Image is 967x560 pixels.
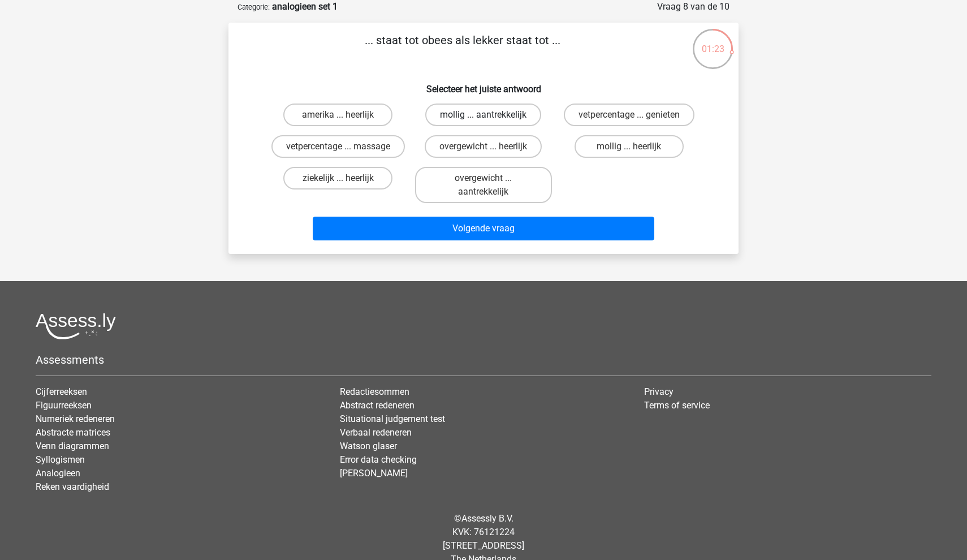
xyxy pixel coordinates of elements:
a: Verbaal redeneren [340,427,412,438]
small: Categorie: [238,3,270,11]
a: Cijferreeksen [36,386,87,397]
a: Terms of service [644,400,710,411]
div: 01:23 [692,28,734,56]
label: overgewicht ... heerlijk [425,135,542,158]
a: Abstract redeneren [340,400,415,411]
label: amerika ... heerlijk [283,104,392,126]
a: Redactiesommen [340,386,409,397]
img: Assessly logo [36,313,116,339]
a: Error data checking [340,454,417,465]
label: mollig ... heerlijk [575,135,684,158]
h5: Assessments [36,353,931,367]
strong: analogieen set 1 [272,1,338,12]
p: ... staat tot obees als lekker staat tot ... [247,32,678,66]
a: Venn diagrammen [36,441,109,451]
a: Analogieen [36,468,80,479]
a: Situational judgement test [340,413,445,424]
a: [PERSON_NAME] [340,468,408,479]
label: mollig ... aantrekkelijk [425,104,541,126]
a: Numeriek redeneren [36,413,115,424]
a: Abstracte matrices [36,427,110,438]
h6: Selecteer het juiste antwoord [247,75,720,94]
a: Privacy [644,386,674,397]
a: Assessly B.V. [461,513,513,524]
a: Reken vaardigheid [36,481,109,492]
label: vetpercentage ... massage [271,135,405,158]
button: Volgende vraag [313,217,655,240]
label: overgewicht ... aantrekkelijk [415,167,551,203]
a: Watson glaser [340,441,397,451]
a: Figuurreeksen [36,400,92,411]
label: vetpercentage ... genieten [564,104,694,126]
a: Syllogismen [36,454,85,465]
label: ziekelijk ... heerlijk [283,167,392,189]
